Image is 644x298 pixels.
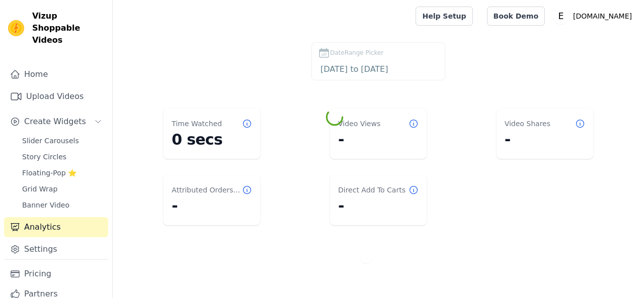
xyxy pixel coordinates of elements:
[338,185,406,195] dt: Direct Add To Carts
[22,184,57,194] span: Grid Wrap
[16,182,108,196] a: Grid Wrap
[553,7,636,25] button: E [DOMAIN_NAME]
[16,134,108,148] a: Slider Carousels
[4,217,108,237] a: Analytics
[4,264,108,284] a: Pricing
[24,116,86,128] span: Create Widgets
[338,119,380,129] dt: Video Views
[32,10,104,46] span: Vizup Shoppable Videos
[8,20,24,36] img: Vizup
[505,131,585,149] dd: -
[338,131,419,149] dd: -
[330,48,383,57] span: DateRange Picker
[16,198,108,212] a: Banner Video
[4,86,108,107] a: Upload Videos
[172,119,222,129] dt: Time Watched
[338,197,419,215] dd: -
[487,7,545,26] a: Book Demo
[22,152,66,162] span: Story Circles
[4,239,108,259] a: Settings
[16,150,108,164] a: Story Circles
[318,63,439,76] input: DateRange Picker
[172,131,252,149] dd: 0 secs
[558,11,564,21] text: E
[172,197,252,215] dd: -
[4,112,108,132] button: Create Widgets
[172,185,242,195] dt: Attributed Orders Count
[22,168,76,178] span: Floating-Pop ⭐
[22,136,79,146] span: Slider Carousels
[4,64,108,84] a: Home
[569,7,636,25] p: [DOMAIN_NAME]
[16,166,108,180] a: Floating-Pop ⭐
[505,119,550,129] dt: Video Shares
[416,7,472,26] a: Help Setup
[22,200,69,210] span: Banner Video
